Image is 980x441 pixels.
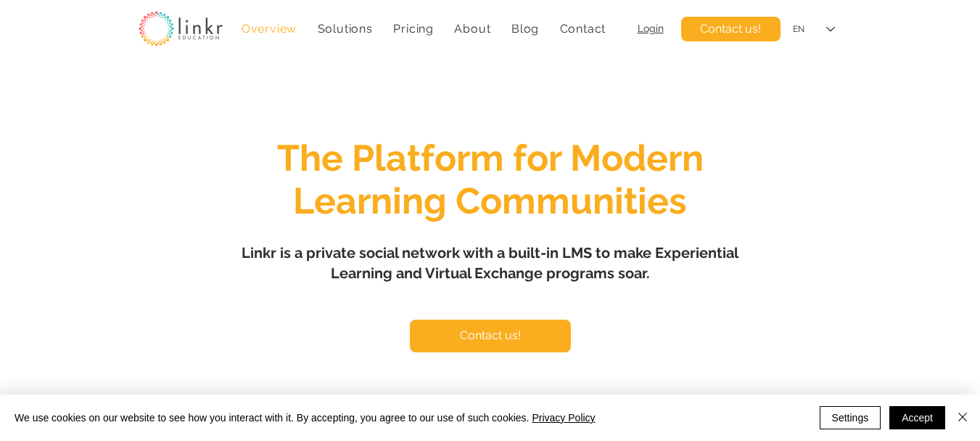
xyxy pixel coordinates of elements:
[638,23,664,34] a: Login
[234,15,305,43] a: Overview
[139,11,223,46] img: linkr_logo_transparentbg.png
[386,15,441,43] a: Pricing
[511,22,539,36] span: Blog
[234,15,614,43] nav: Site
[820,406,881,429] button: Settings
[793,23,804,36] div: EN
[532,412,595,424] a: Privacy Policy
[681,17,781,41] a: Contact us!
[889,406,945,429] button: Accept
[700,21,761,37] span: Contact us!
[277,137,704,222] span: The Platform for Modern Learning Communities
[460,328,521,344] span: Contact us!
[954,408,971,426] img: Close
[454,22,490,36] span: About
[310,15,380,43] div: Solutions
[504,15,547,43] a: Blog
[447,15,498,43] div: About
[552,15,613,43] a: Contact
[393,22,434,36] span: Pricing
[783,13,845,46] div: Language Selector: English
[318,22,373,36] span: Solutions
[242,22,297,36] span: Overview
[954,406,971,429] button: Close
[242,244,738,282] span: Linkr is a private social network with a built-in LMS to make Experiential Learning and Virtual E...
[410,320,571,352] a: Contact us!
[15,411,596,424] span: We use cookies on our website to see how you interact with it. By accepting, you agree to our use...
[560,22,606,36] span: Contact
